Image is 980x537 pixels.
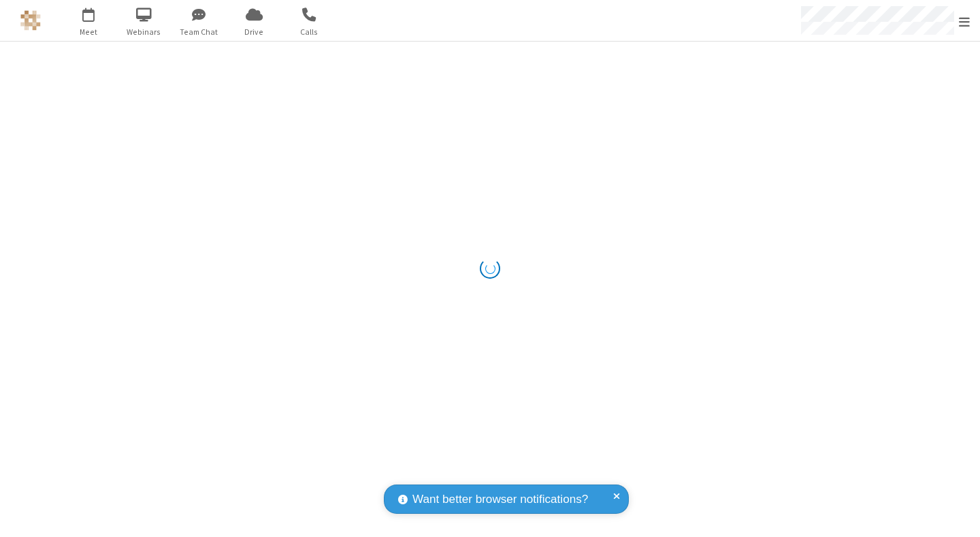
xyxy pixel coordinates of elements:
[118,26,169,38] span: Webinars
[284,26,335,38] span: Calls
[229,26,280,38] span: Drive
[412,491,588,508] span: Want better browser notifications?
[946,502,970,527] iframe: Chat
[63,26,114,38] span: Meet
[174,26,225,38] span: Team Chat
[20,10,41,31] img: QA Selenium DO NOT DELETE OR CHANGE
